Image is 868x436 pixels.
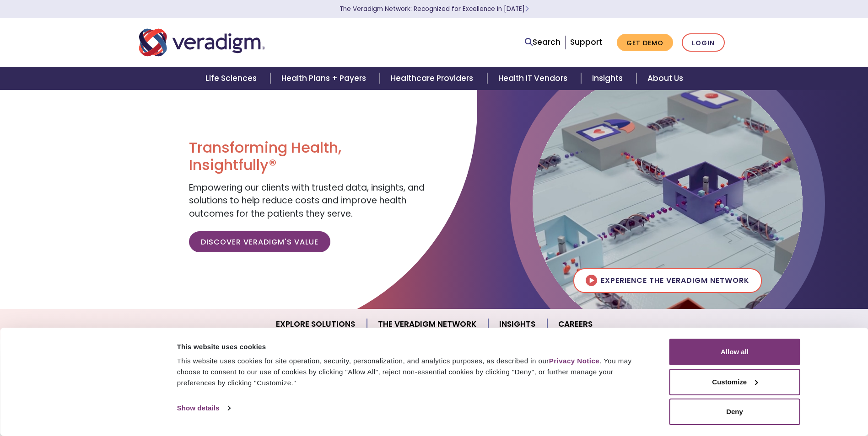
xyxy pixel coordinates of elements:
a: Support [570,37,602,48]
a: Healthcare Providers [380,67,487,90]
a: Show details [177,401,230,415]
a: Health IT Vendors [487,67,581,90]
a: Get Demo [617,34,673,52]
a: Careers [547,313,604,336]
img: Veradigm logo [139,27,265,58]
a: Insights [581,67,636,90]
a: Explore Solutions [265,313,367,336]
button: Allow all [669,339,800,365]
a: Health Plans + Payers [270,67,380,90]
a: Life Sciences [194,67,270,90]
a: Login [682,33,725,52]
a: Discover Veradigm's Value [189,231,330,252]
a: Privacy Notice [549,357,599,365]
a: The Veradigm Network: Recognized for Excellence in [DATE]Learn More [340,5,529,13]
a: About Us [636,67,694,90]
h1: Transforming Health, Insightfully® [189,139,427,174]
a: Insights [488,313,547,336]
div: This website uses cookies for site operation, security, personalization, and analytics purposes, ... [177,356,649,388]
a: The Veradigm Network [367,313,488,336]
span: Empowering our clients with trusted data, insights, and solutions to help reduce costs and improv... [189,181,425,220]
div: This website uses cookies [177,341,649,352]
a: Search [525,36,561,48]
span: Learn More [525,5,529,13]
button: Deny [669,399,800,425]
button: Customize [669,369,800,395]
